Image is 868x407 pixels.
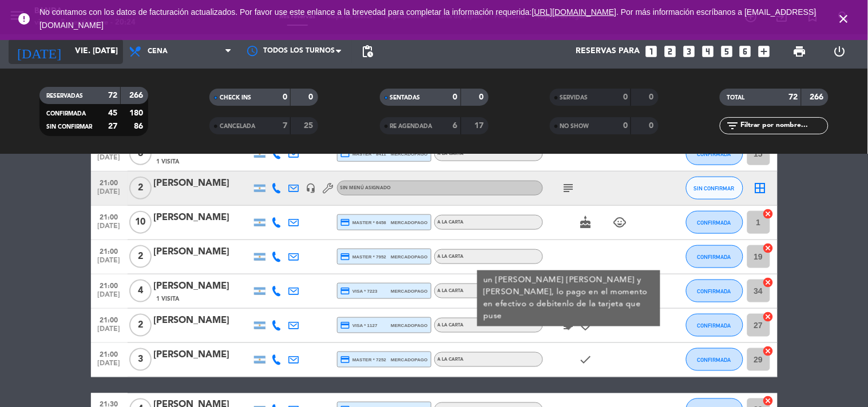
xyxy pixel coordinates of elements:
[686,348,743,371] button: CONFIRMADA
[340,149,351,159] i: credit_card
[157,294,180,304] span: 1 Visita
[39,7,817,30] a: . Por más información escríbanos a [EMAIL_ADDRESS][DOMAIN_NAME]
[694,185,735,191] span: SIN CONFIRMAR
[95,291,124,304] span: [DATE]
[579,353,593,366] i: check
[560,123,589,129] span: NO SHOW
[686,211,743,234] button: CONFIRMADA
[340,320,351,330] i: credit_card
[154,210,251,225] div: [PERSON_NAME]
[17,12,31,26] i: error
[697,151,731,157] span: CONFIRMADA
[9,39,69,64] i: [DATE]
[154,313,251,328] div: [PERSON_NAME]
[340,354,387,365] span: master * 7252
[763,242,774,254] i: cancel
[95,257,124,270] span: [DATE]
[154,279,251,294] div: [PERSON_NAME]
[95,313,124,326] span: 21:00
[726,119,739,133] i: filter_list
[793,45,807,58] span: print
[106,45,120,58] i: arrow_drop_down
[340,186,391,190] span: Sin menú asignado
[810,93,826,101] strong: 266
[562,181,576,195] i: subject
[390,123,433,129] span: RE AGENDADA
[700,44,715,59] i: looks_4
[46,111,86,117] span: CONFIRMADA
[697,254,731,260] span: CONFIRMADA
[763,277,774,288] i: cancel
[129,109,145,117] strong: 180
[108,109,117,117] strong: 45
[95,188,124,201] span: [DATE]
[438,254,464,259] span: A LA CARTA
[697,220,731,226] span: CONFIRMADA
[340,286,351,296] i: credit_card
[129,142,152,165] span: 6
[757,44,772,59] i: add_box
[453,122,458,130] strong: 6
[697,288,731,294] span: CONFIRMADA
[340,354,351,365] i: credit_card
[306,183,316,193] i: headset_mic
[95,278,124,292] span: 21:00
[560,95,588,101] span: SERVIDAS
[391,219,427,226] span: mercadopago
[837,12,851,26] i: close
[157,157,180,166] span: 1 Visita
[340,149,387,159] span: master * 8411
[129,91,145,99] strong: 266
[340,252,351,262] i: credit_card
[148,47,168,55] span: Cena
[438,220,464,225] span: A LA CARTA
[739,119,828,132] input: Filtrar por nombre...
[129,245,152,268] span: 2
[763,311,774,322] i: cancel
[309,93,316,101] strong: 0
[340,217,351,228] i: credit_card
[754,181,767,195] i: border_all
[644,44,659,59] i: looks_one
[697,322,731,329] span: CONFIRMADA
[95,210,124,223] span: 21:00
[46,93,83,99] span: RESERVADAS
[129,348,152,371] span: 3
[833,45,846,58] i: power_settings_new
[95,154,124,167] span: [DATE]
[391,356,427,364] span: mercadopago
[686,245,743,268] button: CONFIRMADA
[95,244,124,257] span: 21:00
[283,122,287,130] strong: 7
[663,44,677,59] i: looks_two
[686,177,743,199] button: SIN CONFIRMAR
[95,222,124,236] span: [DATE]
[108,91,117,99] strong: 72
[283,93,287,101] strong: 0
[340,252,387,262] span: master * 7952
[39,7,817,30] span: No contamos con los datos de facturación actualizados. Por favor use este enlance a la brevedad p...
[46,124,92,130] span: SIN CONFIRMAR
[686,142,743,165] button: CONFIRMADA
[649,122,656,130] strong: 0
[129,177,152,199] span: 2
[304,122,316,130] strong: 25
[154,245,251,260] div: [PERSON_NAME]
[738,44,753,59] i: looks_6
[220,123,255,129] span: CANCELADA
[686,314,743,337] button: CONFIRMADA
[686,280,743,302] button: CONFIRMADA
[391,150,427,158] span: mercadopago
[623,93,628,101] strong: 0
[95,325,124,338] span: [DATE]
[763,345,774,357] i: cancel
[220,95,251,101] span: CHECK INS
[154,176,251,191] div: [PERSON_NAME]
[623,122,628,130] strong: 0
[483,274,654,322] div: un [PERSON_NAME] [PERSON_NAME] y [PERSON_NAME], lo pago en el momento en efectivo o debitenlo de ...
[134,122,145,130] strong: 86
[649,93,656,101] strong: 0
[532,7,617,17] a: [URL][DOMAIN_NAME]
[95,175,124,189] span: 21:00
[681,44,696,59] i: looks_3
